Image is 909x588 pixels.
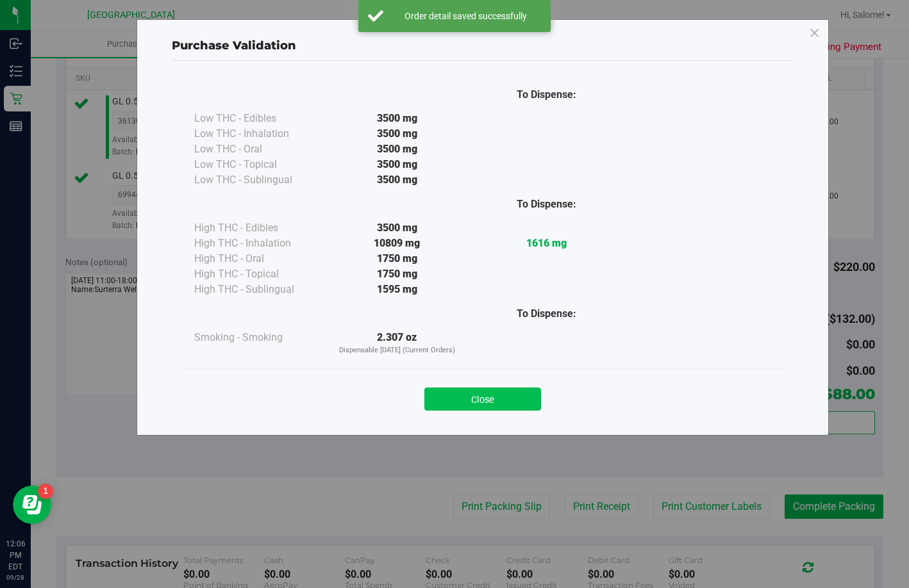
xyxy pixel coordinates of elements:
[424,388,541,411] button: Close
[13,486,51,524] iframe: Resource center
[194,111,322,126] div: Low THC - Edibles
[194,266,322,282] div: High THC - Topical
[194,236,322,251] div: High THC - Inhalation
[194,126,322,142] div: Low THC - Inhalation
[322,220,472,236] div: 3500 mg
[322,251,472,266] div: 1750 mg
[322,111,472,126] div: 3500 mg
[526,237,567,249] strong: 1616 mg
[322,330,472,356] div: 2.307 oz
[322,157,472,172] div: 3500 mg
[172,38,296,53] span: Purchase Validation
[194,282,322,297] div: High THC - Sublingual
[194,172,322,188] div: Low THC - Sublingual
[322,282,472,297] div: 1595 mg
[322,266,472,282] div: 1750 mg
[322,345,472,356] p: Dispensable [DATE] (Current Orders)
[194,330,322,345] div: Smoking - Smoking
[322,172,472,188] div: 3500 mg
[472,197,621,212] div: To Dispense:
[38,484,53,499] iframe: Resource center unread badge
[390,10,541,22] div: Order detail saved successfully
[194,142,322,157] div: Low THC - Oral
[194,157,322,172] div: Low THC - Topical
[322,126,472,142] div: 3500 mg
[322,142,472,157] div: 3500 mg
[472,87,621,102] div: To Dispense:
[472,306,621,322] div: To Dispense:
[194,220,322,236] div: High THC - Edibles
[194,251,322,266] div: High THC - Oral
[322,236,472,251] div: 10809 mg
